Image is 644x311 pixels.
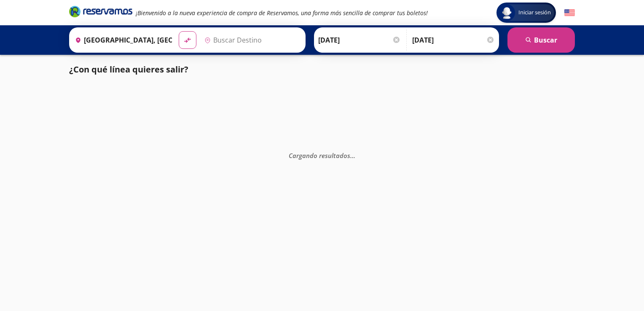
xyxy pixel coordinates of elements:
[69,63,188,76] p: ¿Con qué línea quieres salir?
[136,9,428,17] em: ¡Bienvenido a la nueva experiencia de compra de Reservamos, una forma más sencilla de comprar tus...
[564,8,575,18] button: English
[289,151,355,160] em: Cargando resultados
[352,151,354,160] span: .
[412,29,495,51] input: Opcional
[507,27,575,53] button: Buscar
[515,8,554,17] span: Iniciar sesión
[354,151,355,160] span: .
[69,5,132,18] i: Brand Logo
[72,29,172,51] input: Buscar Origen
[201,29,301,51] input: Buscar Destino
[318,29,401,51] input: Elegir Fecha
[69,5,132,20] a: Brand Logo
[350,151,352,160] span: .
